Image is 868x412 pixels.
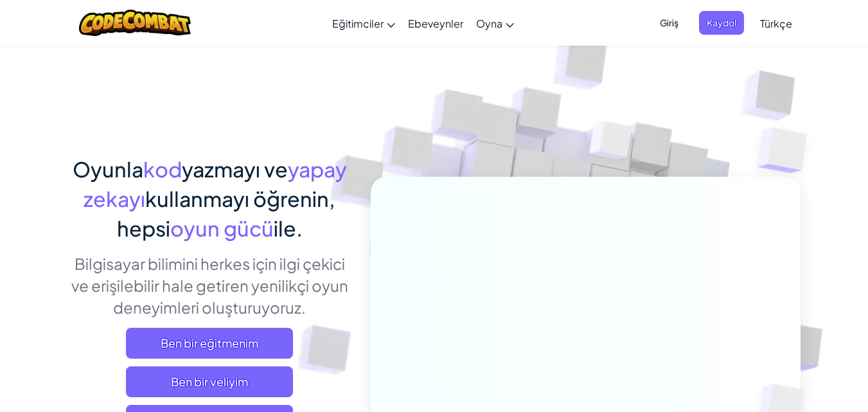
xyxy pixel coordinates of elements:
[79,10,191,36] img: CodeCombat logo
[73,156,143,182] span: Oyunla
[326,6,402,40] a: Eğitimciler
[402,6,470,40] a: Ebeveynler
[470,6,520,40] a: Oyna
[476,17,502,30] span: Oyna
[760,17,792,30] span: Türkçe
[332,17,384,30] span: Eğitimciler
[126,366,293,397] a: Ben bir veliyim
[143,156,182,182] span: kod
[126,328,293,359] a: Ben bir eğitmenim
[170,215,274,241] span: oyun gücü
[117,186,336,241] span: kullanmayı öğrenin, hepsi
[652,11,686,35] button: Giriş
[699,11,744,35] button: Kaydol
[732,96,843,205] img: Overlap cubes
[274,215,303,241] span: ile.
[68,253,351,318] p: Bilgisayar bilimini herkes için ilgi çekici ve erişilebilir hale getiren yenilikçi oyun deneyimle...
[754,6,799,40] a: Türkçe
[565,96,657,192] img: Overlap cubes
[182,156,288,182] span: yazmayı ve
